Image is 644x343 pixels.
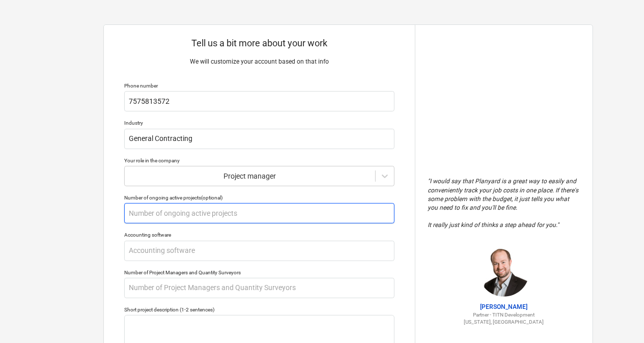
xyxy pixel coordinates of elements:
p: [US_STATE], [GEOGRAPHIC_DATA] [428,319,580,325]
img: Jordan Cohen [479,246,529,297]
div: Phone number [124,82,395,89]
input: Number of Project Managers and Quantity Surveyors [124,278,395,298]
input: Your phone number [124,91,395,111]
input: Accounting software [124,241,395,261]
input: Number of ongoing active projects [124,203,395,223]
div: Number of ongoing active projects (optional) [124,194,395,201]
div: Short project description (1-2 sentences) [124,306,395,313]
div: Number of Project Managers and Quantity Surveyors [124,269,395,276]
iframe: Chat Widget [593,294,644,343]
p: [PERSON_NAME] [428,303,580,311]
div: Industry [124,120,395,126]
p: " I would say that Planyard is a great way to easily and conveniently track your job costs in one... [428,177,580,230]
p: Partner - TITN Development [428,311,580,318]
p: Tell us a bit more about your work [124,37,395,49]
div: Your role in the company [124,157,395,164]
div: Accounting software [124,232,395,238]
input: Industry [124,129,395,149]
p: We will customize your account based on that info [124,58,395,66]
